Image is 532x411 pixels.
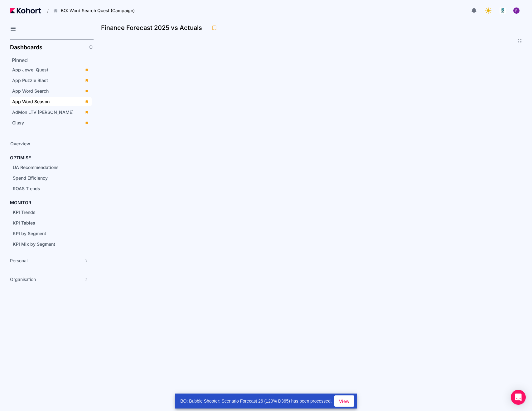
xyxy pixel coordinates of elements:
[12,78,48,83] span: App Puzzle Blast
[511,390,526,405] div: Open Intercom Messenger
[61,7,135,14] span: BO: Word Search Quest (Campaign)
[517,38,522,43] button: Fullscreen
[500,7,506,14] img: logo_logo_images_1_20240607072359498299_20240828135028712857.jpeg
[10,86,92,96] a: App Word Search
[13,241,55,247] span: KPI Mix by Segment
[334,395,354,407] button: View
[8,139,83,148] a: Overview
[10,118,92,128] a: Giusy
[13,165,59,170] span: UA Recommendations
[11,229,83,238] a: KPI by Segment
[11,163,83,172] a: UA Recommendations
[50,5,141,16] button: BO: Word Search Quest (Campaign)
[11,239,83,249] a: KPI Mix by Segment
[11,173,83,183] a: Spend Efficiency
[12,88,49,94] span: App Word Search
[12,67,48,72] span: App Jewel Quest
[13,210,36,215] span: KPI Trends
[10,200,31,206] h4: MONITOR
[13,220,35,225] span: KPI Tables
[10,141,30,146] span: Overview
[10,155,31,161] h4: OPTIMISE
[10,276,36,283] span: Organisation
[13,186,40,191] span: ROAS Trends
[10,108,92,117] a: AdMon LTV [PERSON_NAME]
[12,99,50,104] span: App Word Season
[13,231,46,236] span: KPI by Segment
[11,208,83,217] a: KPI Trends
[10,258,27,264] span: Personal
[101,25,206,31] h3: Finance Forecast 2025 vs Actuals
[11,184,83,193] a: ROAS Trends
[12,56,94,64] h2: Pinned
[10,45,42,50] h2: Dashboards
[10,76,92,85] a: App Puzzle Blast
[10,65,92,75] a: App Jewel Quest
[10,8,41,13] img: Kohort logo
[11,218,83,228] a: KPI Tables
[10,97,92,106] a: App Word Season
[42,7,49,14] span: /
[339,398,350,404] span: View
[13,175,48,181] span: Spend Efficiency
[175,394,334,409] div: BO: Bubble Shooter: Scenario Forecast 26 (120% D365) has been processed.
[12,120,24,125] span: Giusy
[12,109,74,115] span: AdMon LTV [PERSON_NAME]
